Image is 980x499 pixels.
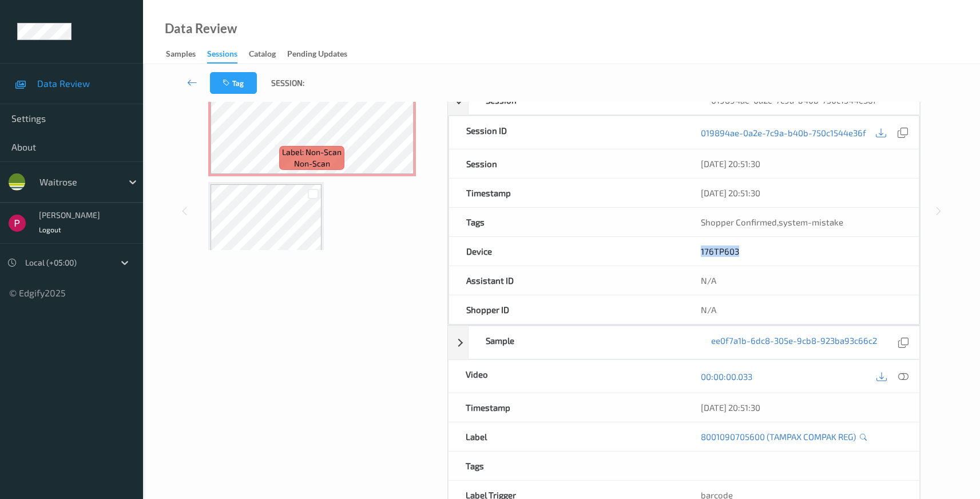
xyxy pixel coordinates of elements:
div: Assistant ID [449,266,684,295]
div: Video [449,360,684,393]
a: Samples [166,46,207,62]
span: , [701,217,843,227]
div: Timestamp [449,179,684,207]
a: 00:00:00.033 [701,371,752,382]
span: Shopper Confirmed [701,217,777,227]
div: Sessions [207,48,237,64]
a: 019894ae-0a2e-7c9a-b40b-750c1544e36f [701,127,866,138]
a: Catalog [249,46,287,62]
div: [DATE] 20:51:30 [701,402,902,413]
a: Sessions [207,46,249,64]
div: Pending Updates [287,48,347,62]
a: ee0f7a1b-6dc8-305e-9cb8-923ba93c66c2 [711,335,877,350]
div: Sample [469,326,694,359]
div: [DATE] 20:51:30 [701,187,902,199]
div: N/A [684,266,919,295]
a: 8001090705600 (TAMPAX COMPAK REG) [701,431,856,442]
div: Device [449,237,684,266]
div: Session [449,149,684,178]
span: system-mistake [779,217,843,227]
div: Samples [166,48,196,62]
div: [DATE] 20:51:30 [701,158,902,169]
button: Tag [210,72,257,94]
div: Sampleee0f7a1b-6dc8-305e-9cb8-923ba93c66c2 [448,326,921,359]
div: Timestamp [449,393,684,422]
div: Data Review [165,23,237,34]
span: Session: [271,77,304,89]
a: Pending Updates [287,46,359,62]
a: 176TP603 [701,246,739,256]
div: Session ID [449,116,684,149]
div: Shopper ID [449,295,684,324]
div: Label [449,422,684,451]
div: N/A [684,295,919,324]
span: non-scan [294,158,330,169]
div: Tags [449,208,684,236]
div: Tags [449,452,684,480]
div: Catalog [249,48,276,62]
span: Label: Non-Scan [282,146,342,158]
